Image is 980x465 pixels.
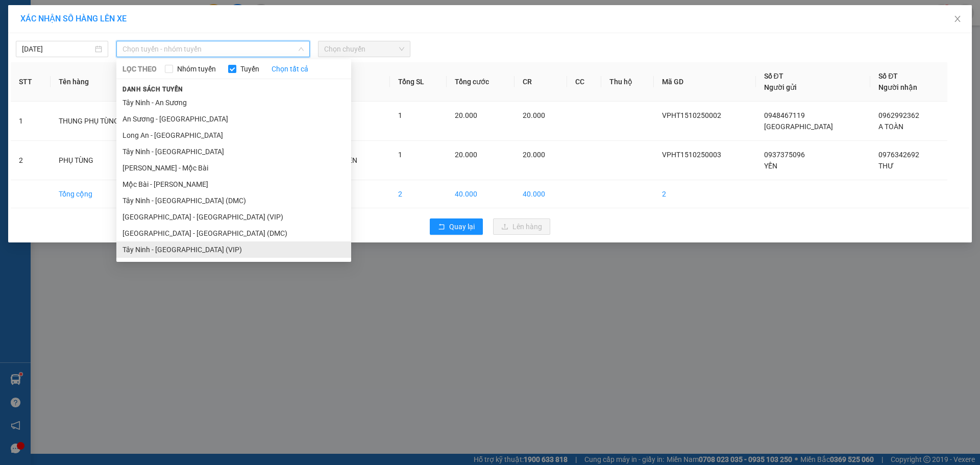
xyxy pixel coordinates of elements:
td: 40.000 [447,180,514,208]
span: YẾN [764,162,777,170]
span: 1 [398,111,402,119]
span: Người gửi [764,83,797,91]
span: 0962992362 [878,111,919,119]
span: 0976342692 [878,151,919,159]
td: PHỤ TÙNG [51,141,154,180]
button: uploadLên hàng [493,218,550,235]
li: [PERSON_NAME] - Mộc Bài [116,160,351,176]
span: Quay lại [449,221,475,232]
th: Tổng cước [447,62,514,102]
li: An Sương - [GEOGRAPHIC_DATA] [116,111,351,127]
td: 2 [654,180,755,208]
li: Long An - [GEOGRAPHIC_DATA] [116,127,351,143]
span: Danh sách tuyến [116,85,189,94]
span: 20.000 [523,151,545,159]
input: 15/10/2025 [22,43,93,55]
span: [GEOGRAPHIC_DATA] [764,123,833,131]
span: close [953,15,962,23]
span: Nhóm tuyến [173,63,220,75]
li: Tây Ninh - An Sương [116,94,351,111]
span: LỌC THEO [122,63,157,75]
span: Số ĐT [878,72,898,80]
td: 2 [390,180,447,208]
span: 0948467119 [764,111,805,119]
button: rollbackQuay lại [430,218,483,235]
img: logo.jpg [13,13,64,64]
th: Tổng SL [390,62,447,102]
span: Tuyến [236,63,263,75]
th: Tên hàng [51,62,154,102]
span: Chọn chuyến [324,41,404,57]
span: 1 [398,151,402,159]
th: Thu hộ [601,62,654,102]
td: 1 [11,102,51,141]
span: VPHT1510250003 [662,151,721,159]
span: down [298,46,304,52]
td: Tổng cộng [51,180,154,208]
th: STT [11,62,51,102]
span: 0937375096 [764,151,805,159]
th: CR [514,62,567,102]
b: GỬI : PV [GEOGRAPHIC_DATA] [13,74,152,108]
span: 20.000 [523,111,545,119]
li: [GEOGRAPHIC_DATA] - [GEOGRAPHIC_DATA] (DMC) [116,225,351,241]
span: 20.000 [455,111,477,119]
span: Số ĐT [764,72,783,80]
li: [STREET_ADDRESS][PERSON_NAME]. [GEOGRAPHIC_DATA], Tỉnh [GEOGRAPHIC_DATA] [95,25,427,38]
span: XÁC NHẬN SỐ HÀNG LÊN XE [20,14,127,23]
button: Close [943,5,972,34]
td: 2 [11,141,51,180]
li: Tây Ninh - [GEOGRAPHIC_DATA] (DMC) [116,192,351,209]
a: Chọn tất cả [272,63,308,75]
li: Mộc Bài - [PERSON_NAME] [116,176,351,192]
span: THƯ [878,162,894,170]
span: A TOÀN [878,123,903,131]
span: Chọn tuyến - nhóm tuyến [122,41,304,57]
li: Tây Ninh - [GEOGRAPHIC_DATA] (VIP) [116,241,351,258]
li: [GEOGRAPHIC_DATA] - [GEOGRAPHIC_DATA] (VIP) [116,209,351,225]
th: Mã GD [654,62,755,102]
span: Người nhận [878,83,917,91]
td: 40.000 [514,180,567,208]
span: 20.000 [455,151,477,159]
li: Hotline: 1900 8153 [95,38,427,51]
span: rollback [438,223,445,231]
td: THUNG PHỤ TÙNG [51,102,154,141]
th: CC [567,62,601,102]
span: VPHT1510250002 [662,111,721,119]
li: Tây Ninh - [GEOGRAPHIC_DATA] [116,143,351,160]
